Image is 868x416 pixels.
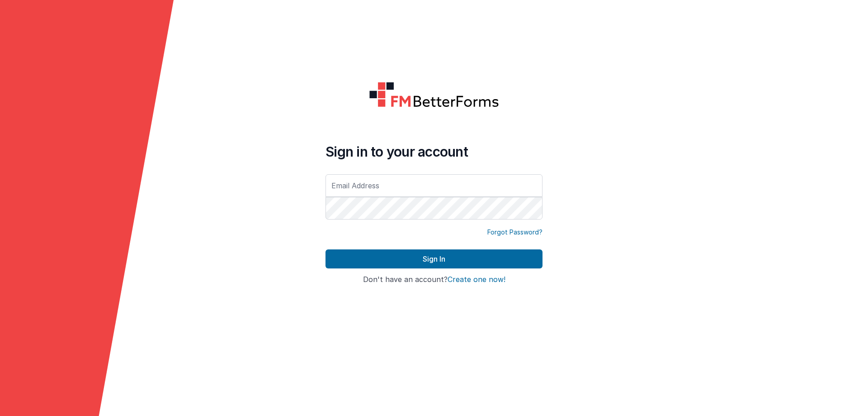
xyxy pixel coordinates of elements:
button: Create one now! [448,276,505,284]
a: Forgot Password? [487,228,542,237]
button: Sign In [325,249,542,268]
h4: Don't have an account? [325,276,542,284]
input: Email Address [325,174,542,197]
h4: Sign in to your account [325,143,542,160]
